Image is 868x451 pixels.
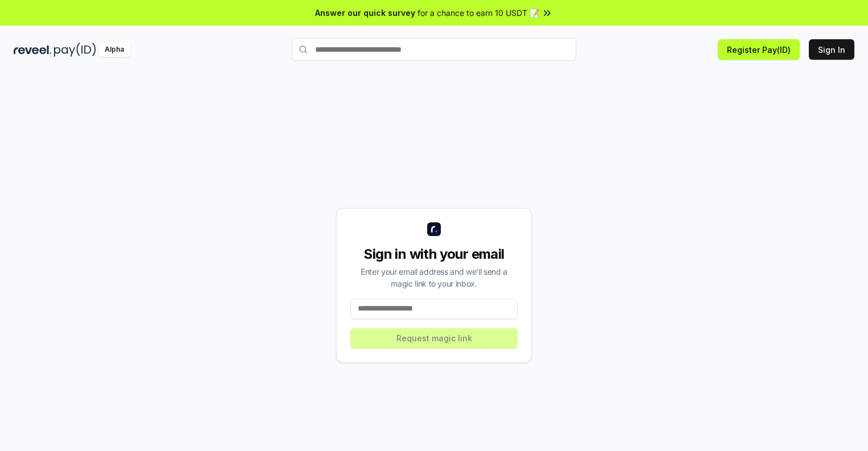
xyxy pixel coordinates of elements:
div: Alpha [98,43,130,57]
div: Sign in with your email [350,245,518,263]
img: pay_id [54,43,96,57]
img: reveel_dark [14,43,52,57]
button: Register Pay(ID) [718,39,800,60]
span: for a chance to earn 10 USDT 📝 [418,7,539,19]
button: Sign In [809,39,854,60]
img: logo_small [427,222,441,236]
span: Answer our quick survey [315,7,415,19]
div: Enter your email address and we’ll send a magic link to your inbox. [350,266,518,289]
